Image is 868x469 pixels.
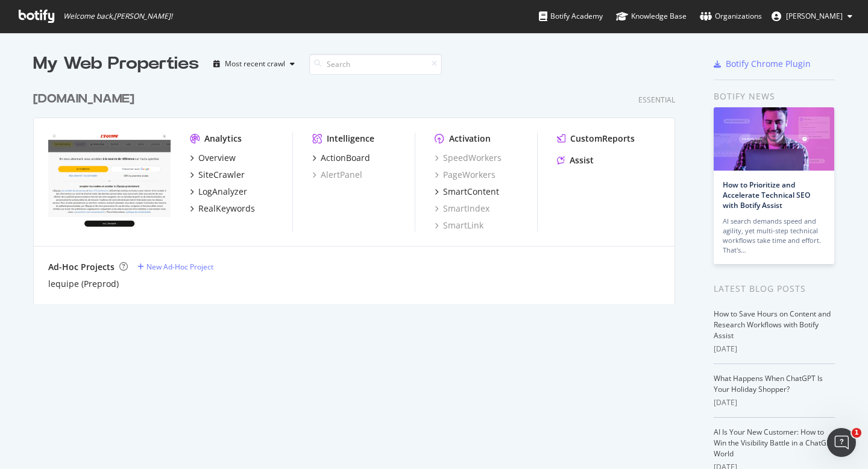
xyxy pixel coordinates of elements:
a: What Happens When ChatGPT Is Your Holiday Shopper? [714,373,823,394]
button: Most recent crawl [209,54,300,74]
div: Botify Chrome Plugin [726,58,811,70]
div: Assist [570,154,594,166]
div: CustomReports [570,133,635,145]
div: Organizations [700,10,762,22]
div: ActionBoard [321,152,370,164]
div: Activation [449,133,491,145]
a: SmartContent [435,186,499,198]
a: SmartLink [435,219,483,231]
a: SiteCrawler [190,169,245,181]
div: Latest Blog Posts [714,282,835,295]
a: SmartIndex [435,203,489,215]
div: Overview [198,152,236,164]
a: AI Is Your New Customer: How to Win the Visibility Battle in a ChatGPT World [714,427,835,459]
div: AI search demands speed and agility, yet multi-step technical workflows take time and effort. Tha... [723,216,825,255]
div: SiteCrawler [198,169,245,181]
a: CustomReports [557,133,635,145]
div: Knowledge Base [616,10,687,22]
div: LogAnalyzer [198,186,247,198]
a: lequipe (Preprod) [48,278,119,290]
iframe: Intercom live chat [827,428,856,457]
button: [PERSON_NAME] [762,7,862,26]
div: grid [33,76,685,304]
div: Analytics [204,133,242,145]
input: Search [309,54,442,75]
a: RealKeywords [190,203,255,215]
div: Ad-Hoc Projects [48,261,115,273]
img: lequipe.fr [48,133,171,230]
a: Overview [190,152,236,164]
span: Welcome back, [PERSON_NAME] ! [63,11,172,21]
div: Essential [638,95,675,105]
div: RealKeywords [198,203,255,215]
a: ActionBoard [312,152,370,164]
a: New Ad-Hoc Project [137,262,213,272]
a: Assist [557,154,594,166]
span: Nathan Redureau [786,11,843,21]
a: AlertPanel [312,169,362,181]
div: Botify news [714,90,835,103]
a: How to Prioritize and Accelerate Technical SEO with Botify Assist [723,180,810,210]
a: [DOMAIN_NAME] [33,90,139,108]
div: New Ad-Hoc Project [146,262,213,272]
div: Botify Academy [539,10,603,22]
a: PageWorkers [435,169,495,181]
div: [DATE] [714,397,835,408]
div: Intelligence [327,133,374,145]
div: My Web Properties [33,52,199,76]
div: SmartContent [443,186,499,198]
div: [DATE] [714,344,835,354]
a: LogAnalyzer [190,186,247,198]
img: How to Prioritize and Accelerate Technical SEO with Botify Assist [714,107,834,171]
span: 1 [852,428,861,438]
div: [DOMAIN_NAME] [33,90,134,108]
a: How to Save Hours on Content and Research Workflows with Botify Assist [714,309,831,341]
div: Most recent crawl [225,60,285,68]
a: Botify Chrome Plugin [714,58,811,70]
a: SpeedWorkers [435,152,502,164]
